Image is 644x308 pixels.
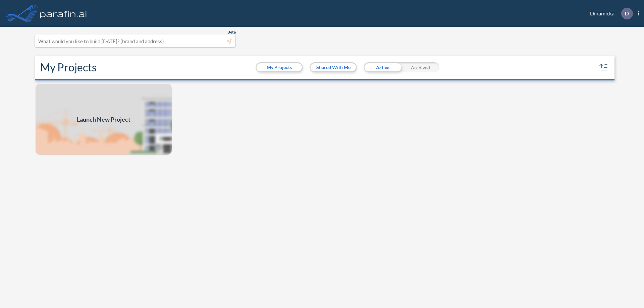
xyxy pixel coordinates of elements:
[257,63,302,71] button: My Projects
[35,83,172,156] img: add
[39,7,88,20] img: logo
[40,61,97,74] h2: My Projects
[580,8,639,19] div: Dinamicka
[598,62,609,73] button: sort
[77,115,130,124] span: Launch New Project
[311,63,356,71] button: Shared With Me
[364,62,401,72] div: Active
[35,83,172,156] a: Launch New Project
[625,10,629,16] p: D
[401,62,439,72] div: Archived
[227,29,236,35] span: Beta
